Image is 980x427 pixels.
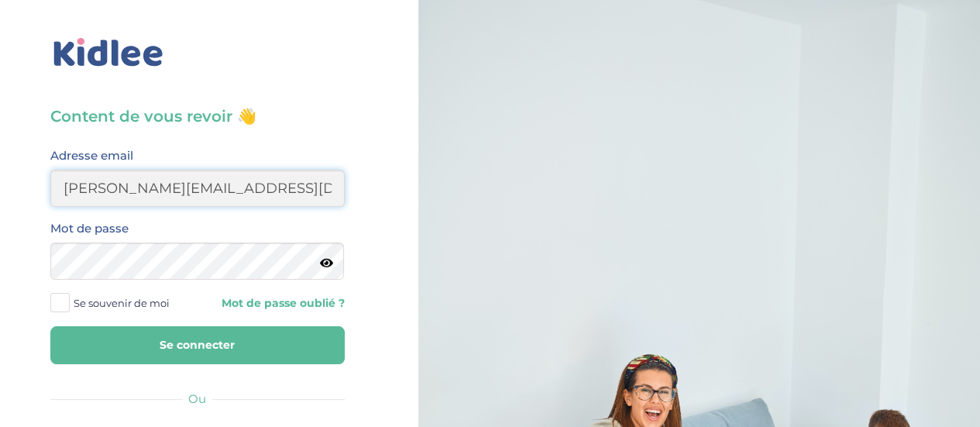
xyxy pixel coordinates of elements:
label: Adresse email [50,146,133,166]
img: logo_kidlee_bleu [50,35,167,71]
label: Mot de passe [50,219,129,239]
span: Ou [188,391,206,406]
span: Se souvenir de moi [74,293,170,313]
a: Mot de passe oublié ? [209,296,345,311]
input: Email [50,170,345,207]
button: Se connecter [50,326,345,364]
h3: Content de vous revoir 👋 [50,105,345,127]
